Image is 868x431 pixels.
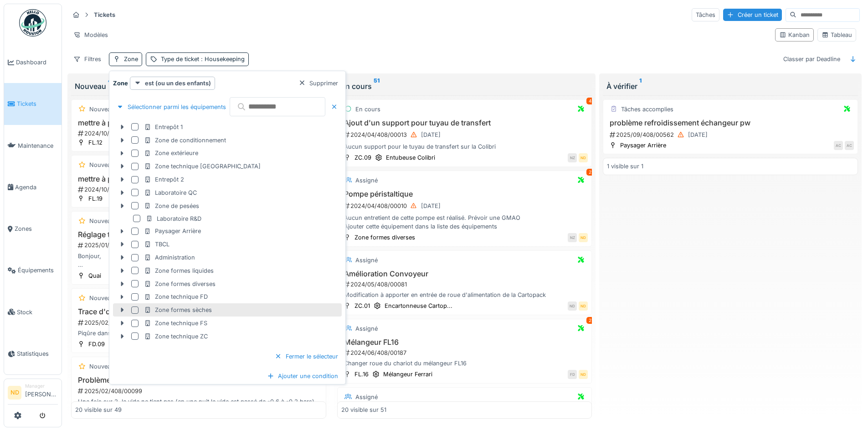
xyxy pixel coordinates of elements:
div: 2024/10/408/00578 [77,185,322,194]
div: 1 visible sur 1 [607,162,643,171]
strong: Zone [113,79,128,88]
div: FD.09 [88,340,105,348]
div: AC [845,141,854,150]
li: [PERSON_NAME] [25,383,58,402]
sup: 49 [108,81,115,92]
div: Manager [25,383,58,389]
div: Nouveau [89,217,114,225]
div: Nouveau [75,81,323,92]
div: Type de ticket [161,55,245,63]
div: 4 [586,98,594,104]
div: Fermer le sélecteur [271,350,342,363]
div: Nouveau [89,362,114,371]
span: Équipements [18,266,58,275]
div: 20 visible sur 49 [75,406,122,415]
h3: Amélioration Convoyeur [341,270,588,278]
div: Changer roue du chariot du mélangeur FL16 [341,359,588,368]
div: 2 [586,169,594,176]
div: 2024/04/408/00013 [343,129,588,140]
div: Modification à apporter en entrée de roue d'alimentation de la Cartopack [341,291,588,299]
div: Aucun support pour le tuyau de transfert sur la Colibri [341,142,588,151]
div: Tâches accomplies [621,105,673,114]
div: Zone [124,55,138,63]
div: Tableau [822,31,852,39]
span: Tickets [17,99,58,108]
div: Zone de conditionnement [144,136,226,145]
sup: 51 [374,81,380,92]
div: Aucun entretient de cette pompe est réalisé. Prévoir une GMAO Ajouter cette équipement dans la li... [341,213,588,231]
div: [DATE] [688,130,708,139]
div: Zone formes diverses [354,233,415,242]
h3: Problème d'étanchéité mini Lleal [75,376,322,384]
div: Zone formes liquides [144,266,214,275]
div: Zone formes sèches [144,306,212,314]
h3: problème refroidissement échangeur pw [607,119,854,127]
div: 2025/02/408/00081 [77,318,322,327]
div: Encartonneuse Cartop... [385,301,452,310]
div: FL.12 [88,138,103,147]
span: Statistiques [17,349,58,358]
li: ND [8,386,21,400]
h3: Mélangeur FL16 [341,338,588,347]
div: Zone extérieure [144,149,198,157]
div: [DATE] [421,202,441,210]
div: Modèles [69,28,112,42]
div: 2024/10/408/00577 [77,129,322,138]
div: Zone technique ZC [144,332,208,341]
div: 2025/01/408/00009 [77,241,322,249]
div: Classer par Deadline [779,52,844,66]
h3: Trace d'oxydation ( piqûre) à l'intérieur du mélangeur Lleal [75,307,322,316]
h3: Pompe péristaltique [341,190,588,198]
div: Zone formes diverses [144,280,216,288]
div: 2025/09/408/00562 [609,129,854,140]
div: Entrepôt 1 [144,123,183,131]
span: Stock [17,308,58,317]
div: À vérifier [606,81,854,92]
div: [DATE] [421,130,441,139]
img: Badge_color-CXgf-gQk.svg [19,9,46,36]
div: FL.16 [354,370,369,379]
div: En cours [341,81,589,92]
h3: Réglage température sur le quai du 24 [75,230,322,239]
div: Piqûre dans la cuve du Lleal (voir photo) - à faire pendant shutdown (accord de BMA) [75,329,322,338]
div: 2 [586,317,594,324]
div: Filtres [69,52,105,66]
div: Paysager Arrière [620,141,666,150]
h3: Ajout d'un support pour tuyau de transfert [341,119,588,127]
h3: mettre à plat les écrans pour éviter déterioration arrière [75,119,322,127]
div: En cours [355,105,380,114]
div: ND [579,370,588,379]
div: ZC.09 [354,153,371,162]
span: Maintenance [18,141,58,150]
div: ND [579,153,588,162]
h3: mettre à plat les écrans pour éviter déterioration arrière [75,175,322,183]
div: Zone technique FS [144,319,207,327]
div: Zone technique FD [144,292,208,301]
div: NZ [568,153,577,162]
div: Quai [88,271,101,280]
div: 2024/04/408/00010 [343,200,588,212]
div: Laboratoire R&D [146,214,201,223]
div: Assigné [355,256,378,265]
div: 2025/02/408/00099 [77,387,322,395]
div: NZ [568,233,577,242]
span: Agenda [15,183,58,192]
div: FL.19 [88,194,103,203]
div: Sélectionner parmi les équipements [113,101,230,113]
div: Une fois sur 2, le vide ne tient pas (en une nuit le vide est passé de -0.6 à -0.2 bars) malgré l... [75,397,322,415]
div: Assigné [355,393,378,401]
div: Zone technique [GEOGRAPHIC_DATA] [144,162,261,171]
span: Dashboard [16,58,58,67]
div: ZC.01 [354,301,370,310]
div: Supprimer [295,77,342,89]
div: ND [579,301,588,311]
div: Créer un ticket [723,9,782,21]
sup: 1 [639,81,642,92]
div: Nouveau [89,161,114,169]
div: ND [579,233,588,242]
div: Assigné [355,176,378,185]
div: Entrepôt 2 [144,175,184,184]
div: Mélangeur Ferrari [383,370,432,379]
div: TBCL [144,240,169,249]
strong: Tickets [90,10,119,19]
